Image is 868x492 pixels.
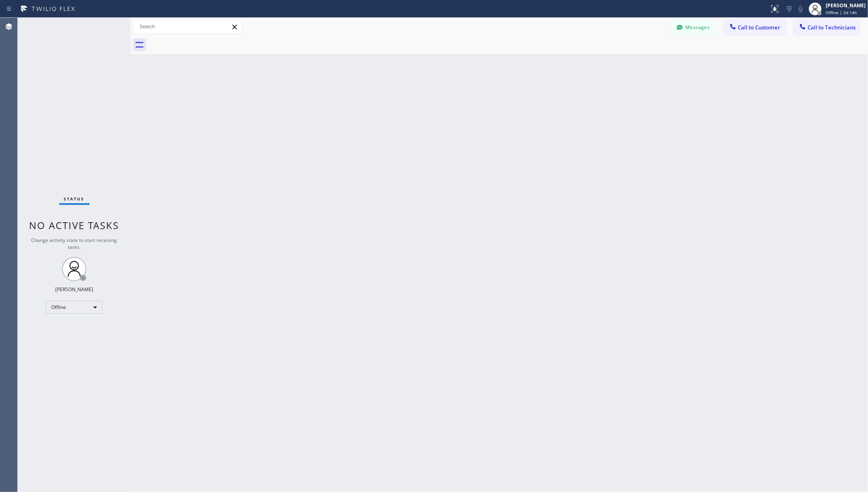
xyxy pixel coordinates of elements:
[826,10,857,15] span: Offline | 2d 14h
[795,3,806,15] button: Mute
[29,219,119,232] span: No active tasks
[31,237,117,250] span: Change activity state to start receiving tasks.
[64,196,85,202] span: Status
[46,301,102,314] div: Offline
[724,20,785,35] button: Call to Customer
[671,20,716,35] button: Messages
[826,2,866,9] div: [PERSON_NAME]
[133,20,241,33] input: Search
[808,24,856,31] span: Call to Technicians
[55,286,93,293] div: [PERSON_NAME]
[793,20,860,35] button: Call to Technicians
[738,24,780,31] span: Call to Customer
